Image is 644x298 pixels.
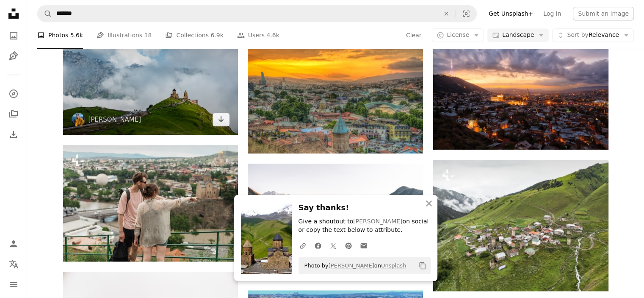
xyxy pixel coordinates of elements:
[5,47,22,64] a: Illustrations
[38,6,52,22] button: Search Unsplash
[487,29,549,42] button: Landscape
[63,199,238,207] a: a man and a woman standing on top of a hill
[5,27,22,44] a: Photos
[415,259,430,273] button: Copy to clipboard
[329,262,374,269] a: [PERSON_NAME]
[432,29,484,42] button: License
[300,259,406,273] span: Photo by on
[310,237,326,254] a: Share on Facebook
[356,237,371,254] a: Share over email
[266,31,279,40] span: 4.6k
[433,87,608,95] a: houses under clouds
[326,237,341,254] a: Share on Twitter
[248,47,423,153] img: city with high-rise buildings under orange skies
[37,5,477,22] form: Find visuals sitewide
[406,29,422,42] button: Clear
[573,7,634,20] button: Submit an image
[72,113,85,126] img: Go to Timur Kozmenko's profile
[299,202,431,214] h3: Say thanks!
[5,106,22,123] a: Collections
[97,22,152,49] a: Illustrations 18
[381,262,406,269] a: Unsplash
[552,29,634,42] button: Sort byRelevance
[437,6,456,22] button: Clear
[567,32,588,39] span: Sort by
[353,218,402,225] a: [PERSON_NAME]
[538,7,566,20] a: Log in
[237,22,279,49] a: Users 4.6k
[5,85,22,102] a: Explore
[210,31,223,40] span: 6.9k
[5,256,22,273] button: Language
[63,72,238,80] a: green mountains at daytime
[88,115,141,124] a: [PERSON_NAME]
[63,18,238,134] img: green mountains at daytime
[341,237,356,254] a: Share on Pinterest
[5,5,22,24] a: Home — Unsplash
[144,31,152,40] span: 18
[567,31,619,40] span: Relevance
[248,96,423,104] a: city with high-rise buildings under orange skies
[63,145,238,262] img: a man and a woman standing on top of a hill
[248,164,423,280] img: aerial photography of houses beside rocky mountains during daytime
[484,7,538,20] a: Get Unsplash+
[5,235,22,252] a: Log in / Sign up
[433,221,608,229] a: An aerial view of a small village in the mountains
[213,113,229,126] a: Download
[502,31,534,40] span: Landscape
[433,160,608,291] img: An aerial view of a small village in the mountains
[433,33,608,149] img: houses under clouds
[5,276,22,293] button: Menu
[299,217,431,234] p: Give a shoutout to on social or copy the text below to attribute.
[5,126,22,143] a: Download History
[165,22,223,49] a: Collections 6.9k
[456,6,476,22] button: Visual search
[447,32,469,39] span: License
